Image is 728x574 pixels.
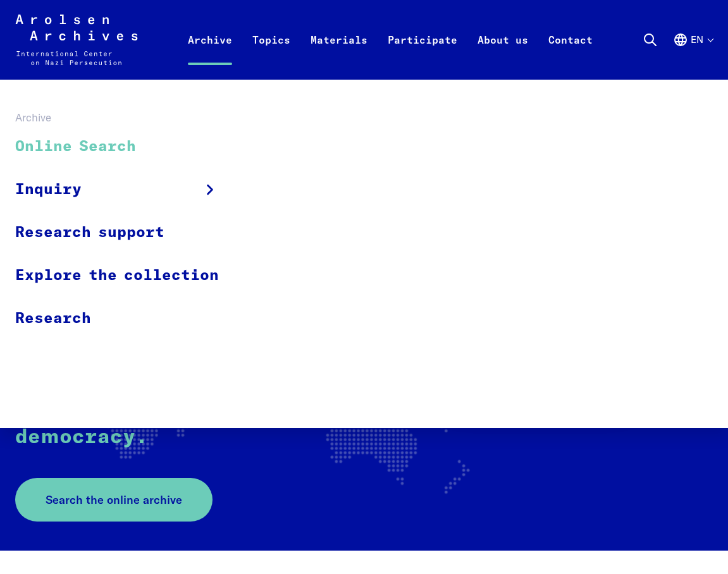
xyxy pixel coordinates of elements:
span: Search the online archive [46,491,182,508]
a: Archive [178,29,242,80]
a: Online Search [15,126,235,168]
a: Explore the collection [15,254,235,297]
a: Participate [378,29,467,80]
a: Topics [242,29,300,80]
a: Materials [300,29,378,80]
a: Inquiry [15,168,235,211]
nav: Primary [178,15,603,65]
a: Search the online archive [15,478,213,522]
a: Research [15,297,235,339]
a: Contact [538,29,603,80]
a: About us [467,29,538,80]
span: Inquiry [15,178,82,201]
a: Research support [15,211,235,254]
button: English, language selection [673,32,713,76]
ul: Archive [15,126,235,339]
